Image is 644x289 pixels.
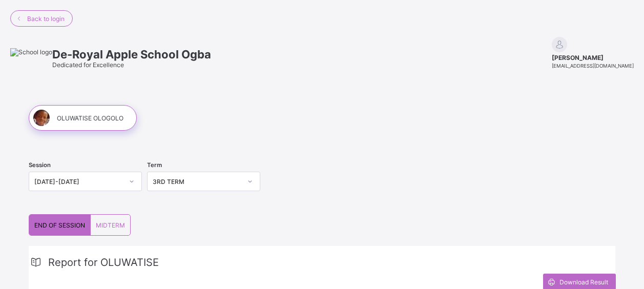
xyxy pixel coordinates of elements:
[52,61,124,69] span: Dedicated for Excellence
[34,178,123,185] div: [DATE]-[DATE]
[153,178,241,185] div: 3RD TERM
[10,48,52,69] img: School logo
[552,63,634,69] span: [EMAIL_ADDRESS][DOMAIN_NAME]
[552,37,567,52] img: default.svg
[48,256,159,269] span: Report for OLUWATISE
[29,161,51,169] span: Session
[27,15,65,23] span: Back to login
[96,221,125,229] span: MIDTERM
[559,278,608,286] span: Download Result
[52,48,211,61] span: De-Royal Apple School Ogba
[147,161,162,169] span: Term
[552,54,634,61] span: [PERSON_NAME]
[34,221,85,229] span: END OF SESSION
